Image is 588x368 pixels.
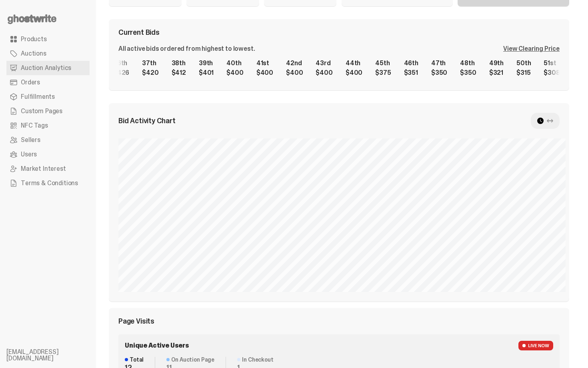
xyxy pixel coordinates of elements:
[6,349,102,362] li: [EMAIL_ADDRESS][DOMAIN_NAME]
[375,70,391,76] div: $375
[346,70,362,76] div: $400
[6,147,90,162] a: Users
[199,60,214,66] div: 39th
[118,117,176,124] span: Bid Activity Chart
[516,60,531,66] div: 50th
[516,70,531,76] div: $315
[113,60,129,66] div: 36th
[226,70,243,76] div: $400
[118,46,255,52] div: All active bids ordered from highest to lowest.
[489,70,504,76] div: $321
[6,90,90,104] a: Fulfillments
[125,357,144,362] dt: Total
[21,122,48,129] span: NFC Tags
[21,50,46,57] span: Auctions
[21,108,62,114] span: Custom Pages
[256,60,273,66] div: 41st
[544,70,560,76] div: $308
[113,70,129,76] div: $426
[21,94,55,100] span: Fulfillments
[346,60,362,66] div: 44th
[6,118,90,133] a: NFC Tags
[172,60,186,66] div: 38th
[460,70,476,76] div: $350
[316,60,332,66] div: 43rd
[544,60,560,66] div: 51st
[431,60,447,66] div: 47th
[6,32,90,46] a: Products
[6,133,90,147] a: Sellers
[6,162,90,176] a: Market Interest
[166,357,214,362] dt: On Auction Page
[118,29,160,36] span: Current Bids
[6,61,90,75] a: Auction Analytics
[286,70,303,76] div: $400
[404,60,418,66] div: 46th
[503,46,560,52] div: View Clearing Price
[316,70,332,76] div: $400
[118,318,154,325] span: Page Visits
[21,151,37,158] span: Users
[199,70,214,76] div: $401
[375,60,391,66] div: 45th
[21,137,40,143] span: Sellers
[125,342,189,349] span: Unique Active Users
[404,70,418,76] div: $351
[256,70,273,76] div: $400
[21,166,66,172] span: Market Interest
[21,79,40,86] span: Orders
[489,60,504,66] div: 49th
[6,46,90,61] a: Auctions
[237,357,273,362] dt: In Checkout
[460,60,476,66] div: 48th
[226,60,243,66] div: 40th
[286,60,303,66] div: 42nd
[142,60,158,66] div: 37th
[6,75,90,90] a: Orders
[431,70,447,76] div: $350
[6,176,90,190] a: Terms & Conditions
[21,180,78,186] span: Terms & Conditions
[518,341,553,350] span: LIVE NOW
[21,36,47,42] span: Products
[142,70,158,76] div: $420
[21,65,71,71] span: Auction Analytics
[172,70,186,76] div: $412
[6,104,90,118] a: Custom Pages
